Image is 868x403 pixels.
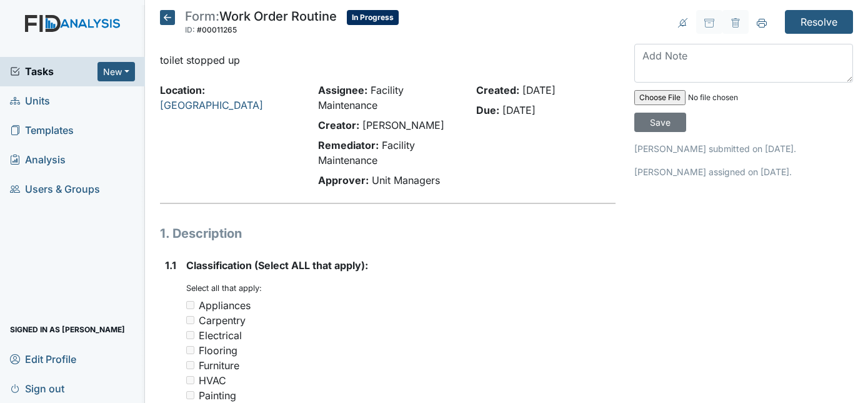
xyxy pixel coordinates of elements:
[372,174,440,186] span: Unit Managers
[634,113,686,132] input: Save
[160,84,205,96] strong: Location:
[186,301,194,309] input: Appliances
[199,388,236,403] div: Painting
[185,25,195,34] span: ID:
[10,121,74,140] span: Templates
[634,142,853,155] p: [PERSON_NAME] submitted on [DATE].
[476,104,499,116] strong: Due:
[199,373,226,388] div: HVAC
[362,119,444,131] span: [PERSON_NAME]
[199,298,251,313] div: Appliances
[199,343,237,358] div: Flooring
[186,346,194,354] input: Flooring
[318,174,369,186] strong: Approver:
[186,259,368,272] span: Classification (Select ALL that apply):
[199,328,242,343] div: Electrical
[318,84,367,96] strong: Assignee:
[10,379,64,398] span: Sign out
[197,25,237,34] span: #00011265
[785,10,853,34] input: Resolve
[186,316,194,324] input: Carpentry
[199,313,246,328] div: Carpentry
[186,391,194,399] input: Painting
[10,180,100,199] span: Users & Groups
[186,361,194,369] input: Furniture
[97,62,135,81] button: New
[186,283,262,293] small: Select all that apply:
[318,119,359,131] strong: Creator:
[185,10,337,38] div: Work Order Routine
[199,358,239,373] div: Furniture
[522,84,556,96] span: [DATE]
[160,53,616,68] p: toilet stopped up
[10,91,50,111] span: Units
[10,64,97,79] a: Tasks
[10,150,66,170] span: Analysis
[186,376,194,384] input: HVAC
[318,139,379,151] strong: Remediator:
[160,99,263,111] a: [GEOGRAPHIC_DATA]
[10,320,125,339] span: Signed in as [PERSON_NAME]
[476,84,519,96] strong: Created:
[10,349,76,369] span: Edit Profile
[165,258,176,273] label: 1.1
[186,331,194,339] input: Electrical
[160,224,616,243] h1: 1. Description
[185,9,219,24] span: Form:
[634,165,853,178] p: [PERSON_NAME] assigned on [DATE].
[502,104,536,116] span: [DATE]
[347,10,399,25] span: In Progress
